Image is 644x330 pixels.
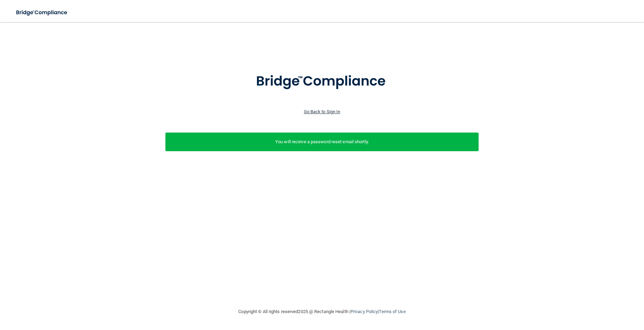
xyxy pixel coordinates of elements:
a: Terms of Use [379,309,405,314]
a: Privacy Policy [350,309,378,314]
p: You will receive a password reset email shortly. [171,138,474,146]
img: bridge_compliance_login_screen.278c3ca4.svg [10,6,74,20]
a: Go Back to Sign In [304,109,340,114]
iframe: Drift Widget Chat Controller [525,281,636,309]
div: Copyright © All rights reserved 2025 @ Rectangle Health | | [196,301,448,323]
img: bridge_compliance_login_screen.278c3ca4.svg [242,64,403,99]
